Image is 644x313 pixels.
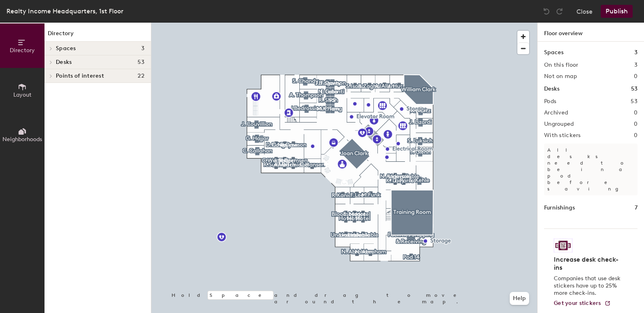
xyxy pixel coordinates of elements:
[554,256,623,272] h4: Increase desk check-ins
[634,73,638,80] h2: 0
[544,62,578,68] h2: On this floor
[6,6,123,16] div: Realty Income Headquarters, 1st Floor
[634,48,638,57] h1: 3
[544,110,568,116] h2: Archived
[44,29,151,42] h1: Directory
[634,132,638,139] h2: 0
[138,59,144,66] span: 53
[56,59,72,66] span: Desks
[576,5,593,18] button: Close
[138,73,144,79] span: 22
[10,47,35,54] span: Directory
[544,48,563,57] h1: Spaces
[634,62,638,68] h2: 3
[141,45,144,52] span: 3
[56,45,76,52] span: Spaces
[538,23,644,42] h1: Floor overview
[554,300,611,307] a: Get your stickers
[544,203,575,212] h1: Furnishings
[631,98,638,105] h2: 53
[544,132,581,139] h2: With stickers
[13,91,32,98] span: Layout
[2,136,42,143] span: Neighborhoods
[635,203,638,212] h1: 7
[554,275,623,297] p: Companies that use desk stickers have up to 25% more check-ins.
[544,98,556,105] h2: Pods
[601,5,633,18] button: Publish
[542,7,551,15] img: Undo
[634,121,638,127] h2: 0
[544,121,574,127] h2: Ungrouped
[631,85,638,93] h1: 53
[56,73,104,79] span: Points of interest
[544,85,559,93] h1: Desks
[544,73,577,80] h2: Not on map
[554,300,601,307] span: Get your stickers
[634,110,638,116] h2: 0
[555,7,563,15] img: Redo
[510,292,529,305] button: Help
[554,239,572,252] img: Sticker logo
[544,144,638,195] p: All desks need to be in a pod before saving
